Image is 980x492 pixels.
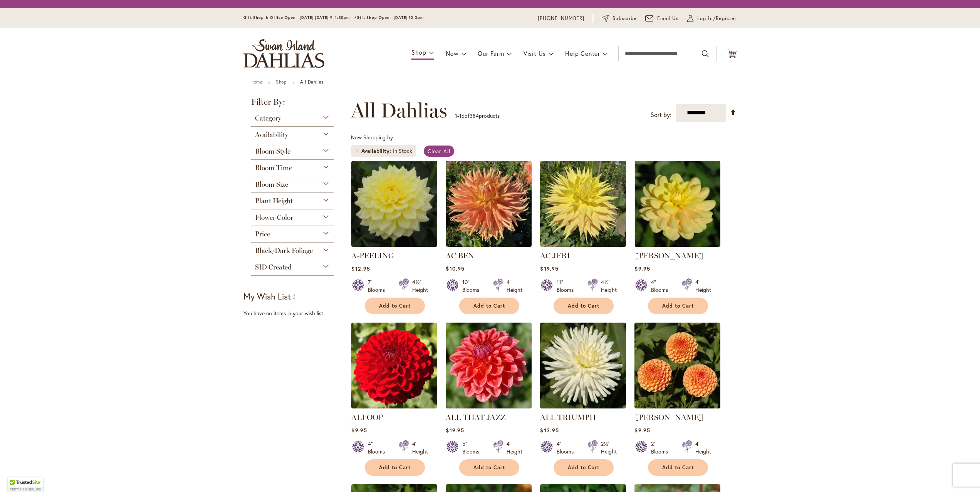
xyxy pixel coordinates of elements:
div: You have no items in your wish list. [243,310,346,317]
div: 11" Blooms [557,278,578,294]
img: AMBER QUEEN [634,323,720,408]
img: ALI OOP [351,323,437,408]
button: Add to Cart [365,298,425,314]
span: Shop [411,48,426,56]
div: 4' Height [695,440,711,455]
a: [PERSON_NAME] [634,251,703,260]
button: Search [702,48,709,60]
span: Gift Shop & Office Open - [DATE]-[DATE] 9-4:30pm / [243,15,357,20]
div: 10" Blooms [462,278,484,294]
a: Email Us [645,15,679,22]
div: 2" Blooms [651,440,673,455]
div: 7" Blooms [368,278,389,294]
span: Add to Cart [662,464,694,471]
span: $9.95 [634,427,650,434]
span: Log In/Register [697,15,737,22]
a: AC JERI [540,251,570,260]
a: ALI OOP [351,403,437,410]
span: Email Us [657,15,679,22]
a: ALL TRIUMPH [540,403,626,410]
span: Bloom Style [255,147,290,156]
div: 4" Blooms [557,440,578,455]
a: AC BEN [446,241,532,248]
a: A-PEELING [351,251,394,260]
span: Bloom Size [255,180,288,189]
button: Add to Cart [365,459,425,476]
span: SID Created [255,263,292,271]
div: 4½' Height [601,278,617,294]
span: Gift Shop Open - [DATE] 10-3pm [357,15,424,20]
span: Our Farm [478,49,504,57]
span: Category [255,114,281,122]
a: store logo [243,39,324,68]
span: Price [255,230,270,238]
span: Black/Dark Foliage [255,246,313,255]
span: 1 [455,112,457,119]
span: Add to Cart [568,464,599,471]
div: 4½' Height [412,278,428,294]
img: A-Peeling [351,161,437,247]
span: Flower Color [255,213,293,222]
strong: All Dahlias [300,79,324,85]
a: [PERSON_NAME] [634,413,703,422]
a: Clear All [424,146,454,157]
span: Help Center [565,49,600,57]
a: AC BEN [446,251,474,260]
div: 5" Blooms [462,440,484,455]
img: AHOY MATEY [634,161,720,247]
a: A-Peeling [351,241,437,248]
button: Add to Cart [459,298,519,314]
button: Add to Cart [648,298,708,314]
strong: Filter By: [243,98,341,110]
span: Plant Height [255,197,293,205]
span: $19.95 [540,265,558,272]
a: AMBER QUEEN [634,403,720,410]
img: ALL TRIUMPH [540,323,626,408]
img: ALL THAT JAZZ [446,323,532,408]
button: Add to Cart [554,298,614,314]
button: Add to Cart [459,459,519,476]
a: AC Jeri [540,241,626,248]
span: 16 [459,112,465,119]
a: [PHONE_NUMBER] [538,15,584,22]
a: Home [250,79,262,85]
span: $12.95 [540,427,559,434]
a: ALI OOP [351,413,383,422]
span: Now Shopping by [351,134,393,141]
a: Log In/Register [687,15,737,22]
span: $10.95 [446,265,464,272]
a: Remove Availability In Stock [355,149,359,153]
span: $19.95 [446,427,464,434]
label: Sort by: [651,108,671,122]
button: Add to Cart [648,459,708,476]
p: - of products [455,110,500,122]
a: ALL THAT JAZZ [446,413,506,422]
span: Visit Us [524,49,546,57]
span: $12.95 [351,265,370,272]
img: AC Jeri [540,161,626,247]
a: Subscribe [602,15,637,22]
span: Availability [255,131,288,139]
a: Shop [276,79,287,85]
span: Bloom Time [255,164,292,172]
div: 4' Height [695,278,711,294]
span: Availability [361,147,393,155]
span: $9.95 [351,427,367,434]
a: AHOY MATEY [634,241,720,248]
div: 4" Blooms [651,278,673,294]
span: 384 [470,112,479,119]
div: 2½' Height [601,440,617,455]
div: In Stock [393,147,412,155]
span: $9.95 [634,265,650,272]
span: Subscribe [612,15,637,22]
div: 4' Height [412,440,428,455]
div: 4' Height [507,278,522,294]
button: Add to Cart [554,459,614,476]
div: TrustedSite Certified [8,477,43,492]
span: Add to Cart [473,464,505,471]
strong: My Wish List [243,291,291,302]
span: Add to Cart [379,464,411,471]
span: Clear All [428,147,450,155]
span: New [446,49,458,57]
img: AC BEN [446,161,532,247]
